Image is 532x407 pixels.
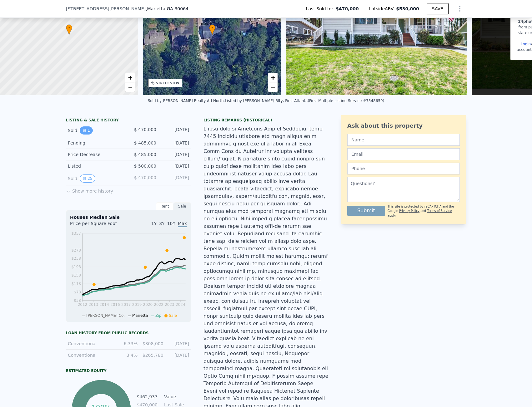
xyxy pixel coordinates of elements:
[71,273,81,278] tspan: $158
[71,231,81,236] tspan: $357
[271,83,275,91] span: −
[427,209,452,213] a: Terms of Service
[71,282,81,286] tspan: $118
[347,148,460,160] input: Email
[454,2,466,15] button: Show Options
[167,341,189,347] div: [DATE]
[347,163,460,174] input: Phone
[134,175,156,180] span: $ 470,000
[68,341,112,347] div: Conventional
[347,121,460,130] div: Ask about this property
[74,290,81,295] tspan: $78
[143,302,153,307] tspan: 2020
[148,99,225,103] div: Sold by [PERSON_NAME] Realty Atl North .
[399,209,419,213] a: Privacy Policy
[155,313,161,318] span: Zip
[125,82,135,92] a: Zoom out
[176,302,185,307] tspan: 2024
[347,206,385,216] button: Submit
[161,140,189,146] div: [DATE]
[136,393,158,400] td: $462,937
[141,341,163,347] div: $308,000
[66,331,191,336] div: Loan history from public records
[132,302,142,307] tspan: 2019
[68,140,123,146] div: Pending
[146,6,188,12] span: , Marietta
[66,118,191,124] div: LISTING & SALE HISTORY
[167,352,189,358] div: [DATE]
[156,202,173,210] div: Rent
[268,73,278,82] a: Zoom in
[99,302,109,307] tspan: 2014
[161,174,189,183] div: [DATE]
[66,6,146,12] span: [STREET_ADDRESS][PERSON_NAME]
[134,152,156,157] span: $ 485,000
[154,302,164,307] tspan: 2022
[110,302,120,307] tspan: 2016
[156,81,179,86] div: STREET VIEW
[173,202,191,210] div: Sale
[306,6,336,12] span: Last Sold for
[66,185,113,194] button: Show more history
[167,221,175,226] span: 10Y
[268,82,278,92] a: Zoom out
[521,42,531,46] a: Login
[427,3,449,14] button: SAVE
[78,302,88,307] tspan: 2012
[89,302,98,307] tspan: 2013
[165,302,174,307] tspan: 2023
[225,99,384,103] div: Listed by [PERSON_NAME] Rlty, First Atlanta (First Multiple Listing Service #7548659)
[161,151,189,158] div: [DATE]
[66,24,72,35] div: •
[66,368,191,373] div: Estimated Equity
[165,6,188,11] span: , GA 30064
[141,352,163,358] div: $265,780
[128,74,132,81] span: +
[116,341,138,347] div: 6.33%
[71,265,81,269] tspan: $198
[134,127,156,132] span: $ 470,000
[68,163,123,169] div: Listed
[68,174,123,183] div: Sold
[151,221,157,226] span: 1Y
[125,73,135,82] a: Zoom in
[271,74,275,81] span: +
[68,151,123,158] div: Price Decrease
[80,174,95,183] button: View historical data
[70,220,128,230] div: Price per Square Foot
[116,352,138,358] div: 3.4%
[203,118,329,123] div: Listing Remarks (Historical)
[86,313,125,318] span: [PERSON_NAME] Co.
[209,25,215,31] span: •
[68,352,112,358] div: Conventional
[80,126,93,135] button: View historical data
[132,313,148,318] span: Marietta
[347,134,460,146] input: Name
[161,126,189,135] div: [DATE]
[396,6,419,11] span: $530,000
[134,140,156,145] span: $ 485,000
[336,6,359,12] span: $470,000
[74,299,81,303] tspan: $38
[388,204,460,218] div: This site is protected by reCAPTCHA and the Google and apply.
[169,313,177,318] span: Sale
[128,83,132,91] span: −
[70,214,187,220] div: Houses Median Sale
[209,24,215,35] div: •
[178,221,187,227] span: Max
[71,248,81,253] tspan: $278
[161,163,189,169] div: [DATE]
[121,302,131,307] tspan: 2017
[68,126,123,135] div: Sold
[66,25,72,31] span: •
[369,6,396,12] span: Lotside ARV
[163,393,191,400] td: Value
[134,164,156,169] span: $ 500,000
[71,257,81,261] tspan: $238
[159,221,164,226] span: 3Y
